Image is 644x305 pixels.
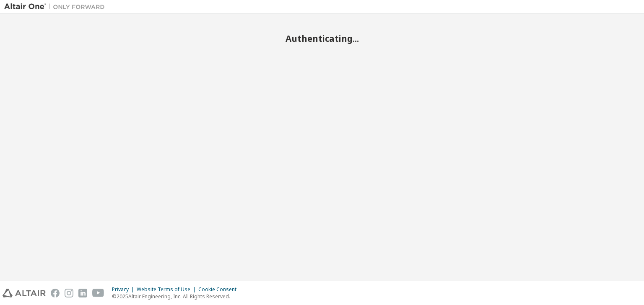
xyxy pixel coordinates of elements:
[4,3,109,11] img: Altair One
[112,293,241,300] p: © 2025 Altair Engineering, Inc. All Rights Reserved.
[112,286,137,293] div: Privacy
[3,289,46,297] img: altair_logo.svg
[51,289,60,297] img: facebook.svg
[137,286,198,293] div: Website Terms of Use
[4,33,640,44] h2: Authenticating...
[78,289,87,297] img: linkedin.svg
[65,289,73,297] img: instagram.svg
[92,289,104,297] img: youtube.svg
[198,286,241,293] div: Cookie Consent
